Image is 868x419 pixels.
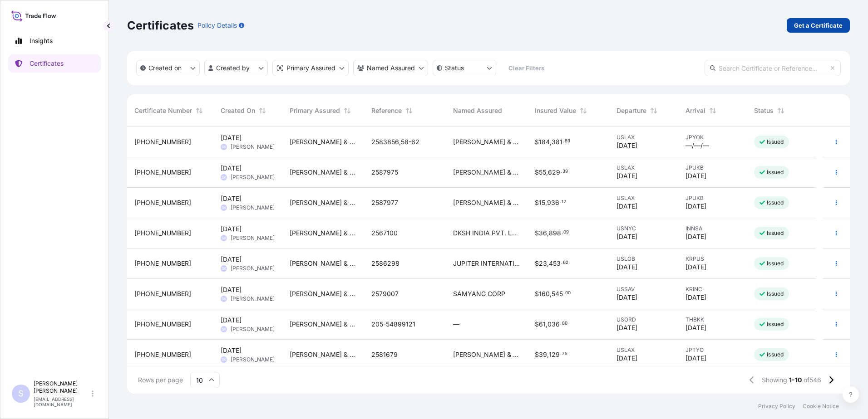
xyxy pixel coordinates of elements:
[648,105,659,116] button: Sort
[561,261,562,264] span: .
[453,320,459,329] span: —
[767,260,784,267] p: Issued
[686,346,740,354] span: JPTYO
[686,323,706,332] span: [DATE]
[371,168,398,177] span: 2587975
[563,261,568,264] span: 62
[578,105,589,116] button: Sort
[221,224,242,234] span: [DATE]
[501,61,552,75] button: Clear Filters
[231,295,275,302] span: [PERSON_NAME]
[535,169,539,175] span: $
[453,289,505,298] span: SAMYANG CORP
[148,63,182,73] p: Created on
[136,60,200,76] button: createdOn Filter options
[34,396,90,407] p: [EMAIL_ADDRESS][DOMAIN_NAME]
[552,139,562,145] span: 381
[134,350,191,359] span: [PHONE_NUMBER]
[535,106,576,115] span: Insured Value
[563,231,569,234] span: 09
[550,291,552,297] span: ,
[686,225,740,232] span: INNSA
[18,389,24,398] span: S
[616,263,637,272] span: [DATE]
[453,106,502,115] span: Named Assured
[453,259,520,268] span: JUPITER INTERNATIONAL CO. LTD
[371,106,402,115] span: Reference
[134,229,191,238] span: [PHONE_NUMBER]
[371,137,419,146] span: 2583856,58-62
[562,352,567,356] span: 75
[221,255,242,264] span: [DATE]
[222,142,226,151] span: SK
[535,200,539,206] span: $
[231,204,275,211] span: [PERSON_NAME]
[565,292,571,295] span: 00
[221,194,242,203] span: [DATE]
[134,289,191,298] span: [PHONE_NUMBER]
[686,263,706,272] span: [DATE]
[535,291,539,297] span: $
[616,195,671,202] span: USLAX
[535,139,539,145] span: $
[453,168,520,177] span: [PERSON_NAME] & [PERSON_NAME] JAPAN KK
[549,351,560,358] span: 129
[563,140,564,143] span: .
[789,375,802,385] span: 1-10
[216,63,250,73] p: Created by
[707,105,718,116] button: Sort
[134,198,191,207] span: [PHONE_NUMBER]
[134,137,191,146] span: [PHONE_NUMBER]
[539,291,550,297] span: 160
[549,260,561,267] span: 453
[686,286,740,293] span: KRINC
[290,259,357,268] span: [PERSON_NAME] & [PERSON_NAME] Americas LLC
[787,18,850,33] a: Get a Certificate
[686,316,740,323] span: THBKK
[686,232,706,241] span: [DATE]
[552,291,563,297] span: 545
[545,200,547,206] span: ,
[535,351,539,358] span: $
[30,36,53,45] p: Insights
[8,32,101,50] a: Insights
[616,141,637,150] span: [DATE]
[562,322,567,325] span: 80
[453,137,520,146] span: [PERSON_NAME] & [PERSON_NAME] JAPAN KK
[371,229,398,238] span: 2567100
[204,60,268,76] button: createdBy Filter options
[138,375,183,385] span: Rows per page
[803,403,839,410] a: Cookie Notice
[222,173,226,182] span: SK
[127,18,194,33] p: Certificates
[616,106,646,115] span: Departure
[562,170,568,173] span: 39
[290,320,357,329] span: [PERSON_NAME] & [PERSON_NAME] Americas LLC
[546,321,547,327] span: ,
[134,168,191,177] span: [PHONE_NUMBER]
[197,21,237,30] p: Policy Details
[371,259,399,268] span: 2586298
[539,230,547,236] span: 36
[686,141,709,150] span: —/—/—
[767,321,784,328] p: Issued
[548,169,560,175] span: 629
[616,134,671,141] span: USLAX
[221,285,242,294] span: [DATE]
[231,326,275,333] span: [PERSON_NAME]
[371,289,399,298] span: 2579007
[367,63,415,73] p: Named Assured
[371,320,415,329] span: 205-54899121
[134,106,192,115] span: Certificate Number
[222,264,226,273] span: SK
[222,355,226,364] span: SK
[616,316,671,323] span: USORD
[445,63,464,73] p: Status
[30,59,64,68] p: Certificates
[616,323,637,332] span: [DATE]
[539,351,547,358] span: 39
[371,350,398,359] span: 2581679
[231,356,275,363] span: [PERSON_NAME]
[371,198,398,207] span: 2587977
[231,265,275,272] span: [PERSON_NAME]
